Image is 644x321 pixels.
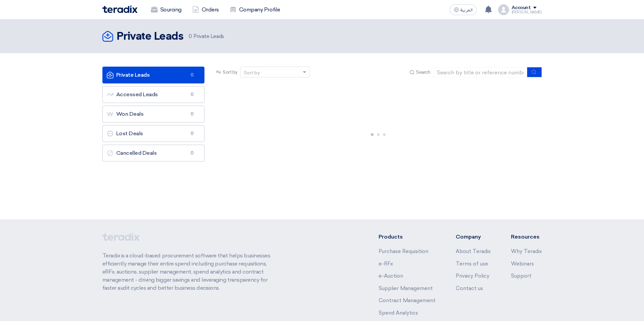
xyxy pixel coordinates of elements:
span: 0 [188,91,196,98]
div: Sort by [244,69,260,76]
a: Orders [187,2,224,17]
span: Search [416,69,430,76]
a: Privacy Policy [456,273,489,279]
span: العربية [460,8,473,12]
span: Sort by [223,69,237,76]
a: Spend Analytics [379,310,418,316]
span: 0 [188,150,196,156]
h2: Private Leads [117,30,184,43]
a: Private Leads0 [102,67,205,83]
a: e-Auction [379,273,403,279]
p: Teradix is a cloud-based procurement software that helps businesses efficiently manage their enti... [102,252,278,292]
a: Why Teradix [511,248,542,254]
span: 0 [188,72,196,78]
input: Search by title or reference number [433,67,527,77]
a: Support [511,273,532,279]
a: Supplier Management [379,285,433,291]
a: Contact us [456,285,483,291]
a: e-RFx [379,261,393,267]
a: Won Deals0 [102,106,205,122]
span: Private Leads [189,33,224,40]
button: العربية [450,4,477,15]
span: 0 [188,130,196,137]
a: Accessed Leads0 [102,86,205,103]
a: About Teradix [456,248,491,254]
img: Teradix logo [102,5,137,13]
div: [PERSON_NAME] [512,10,542,14]
span: 0 [188,111,196,117]
a: Cancelled Deals0 [102,145,205,162]
a: Contract Management [379,297,436,304]
span: 0 [189,33,192,39]
div: Account [512,5,531,11]
li: Company [456,233,491,241]
a: Terms of use [456,261,488,267]
img: profile_test.png [498,4,509,15]
a: Lost Deals0 [102,125,205,142]
a: Webinars [511,261,534,267]
a: Purchase Requisition [379,248,428,254]
a: Company Profile [224,2,286,17]
a: Sourcing [146,2,187,17]
li: Resources [511,233,542,241]
li: Products [379,233,436,241]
